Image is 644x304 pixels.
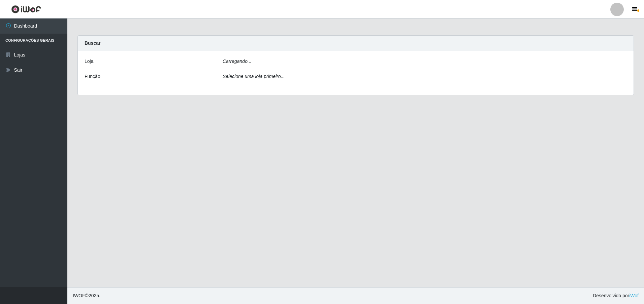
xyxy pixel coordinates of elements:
[85,58,93,65] label: Loja
[223,74,285,79] i: Selecione uma loja primeiro...
[629,293,639,298] a: iWof
[85,73,100,80] label: Função
[85,40,100,46] strong: Buscar
[593,292,639,299] span: Desenvolvido por
[73,293,85,298] span: IWOF
[11,5,41,13] img: CoreUI Logo
[223,59,252,64] i: Carregando...
[73,292,100,299] span: © 2025 .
